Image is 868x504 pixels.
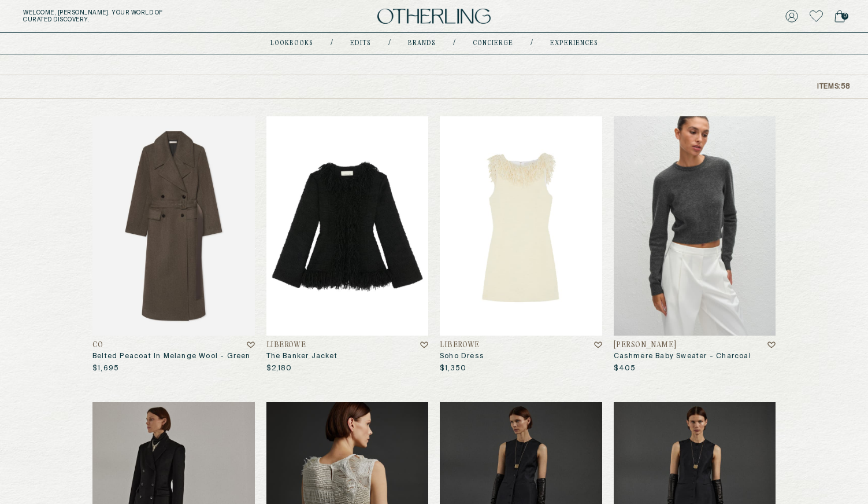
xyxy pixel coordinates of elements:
img: Soho Dress [440,116,602,336]
a: lookbooks [270,41,313,46]
p: $1,695 [92,364,119,373]
a: Cashmere Baby Sweater - Charcoal[PERSON_NAME]Cashmere Baby Sweater - Charcoal$405 [614,116,776,373]
h3: Belted Peacoat In Melange Wool - Green [92,352,255,361]
a: experiences [550,41,598,46]
h3: Soho Dress [440,352,602,361]
div: / [453,39,455,48]
a: The Banker JacketLIBEROWEThe Banker Jacket$2,180 [266,116,429,373]
h3: The Banker Jacket [266,352,429,361]
h4: CO [92,341,103,350]
h3: Cashmere Baby Sweater - Charcoal [614,352,776,361]
h5: Welcome, [PERSON_NAME] . Your world of curated discovery. [23,9,270,23]
a: 0 [834,8,845,24]
a: Soho DressLIBEROWESoho Dress$1,350 [440,116,602,373]
p: $405 [614,364,636,373]
img: The Banker Jacket [266,116,429,336]
img: Cashmere Baby Sweater - Charcoal [614,116,776,336]
a: concierge [473,41,513,46]
a: Edits [350,41,371,46]
div: / [331,39,333,48]
img: logo [377,9,491,24]
h4: LIBEROWE [266,341,306,350]
p: Items: 58 [817,83,851,91]
div: / [531,39,533,48]
h4: LIBEROWE [440,341,480,350]
a: Belted Peacoat in Melange Wool - GreenCOBelted Peacoat In Melange Wool - Green$1,695 [92,116,255,373]
p: $2,180 [266,364,292,373]
p: $1,350 [440,364,466,373]
a: Brands [408,41,436,46]
img: Belted Peacoat in Melange Wool - Green [92,116,255,336]
h4: [PERSON_NAME] [614,341,677,350]
div: / [388,39,391,48]
span: 0 [841,13,848,20]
